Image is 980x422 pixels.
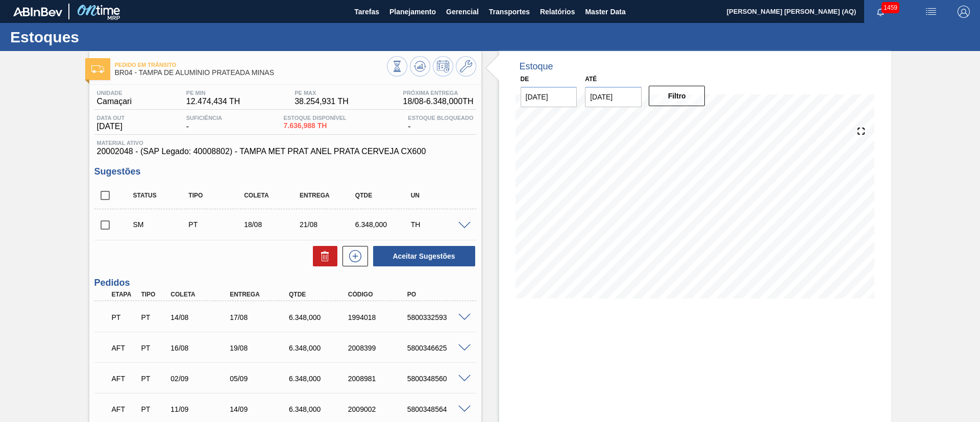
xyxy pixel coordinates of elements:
[286,313,353,321] div: 6.348,000
[112,313,137,321] p: PT
[346,344,412,352] div: 2008399
[408,115,473,121] span: Estoque Bloqueado
[227,344,293,352] div: 19/08/2025
[286,291,353,298] div: Qtde
[337,246,368,266] div: Nova sugestão
[368,245,476,267] div: Aceitar Sugestões
[521,87,577,107] input: dd/mm/yyyy
[97,97,132,106] span: Camaçari
[295,90,349,96] span: PE MAX
[109,337,140,359] div: Aguardando Fornecimento
[284,115,347,121] span: Estoque Disponível
[925,6,937,18] img: userActions
[10,31,191,43] h1: Estoques
[410,56,430,77] button: Atualizar Gráfico
[109,291,140,298] div: Etapa
[241,220,303,229] div: 18/08/2025
[540,6,575,18] span: Relatórios
[489,6,530,18] span: Transportes
[112,344,137,352] p: AFT
[186,192,248,199] div: Tipo
[241,192,303,199] div: Coleta
[308,246,337,266] div: Excluir Sugestões
[585,87,642,107] input: dd/mm/yyyy
[138,375,169,383] div: Pedido de Transferência
[295,97,349,106] span: 38.254,931 TH
[286,344,353,352] div: 6.348,000
[109,367,140,390] div: Aguardando Fornecimento
[649,86,705,106] button: Filtro
[405,344,471,352] div: 5800346625
[94,166,476,177] h3: Sugestões
[353,220,414,229] div: 6.348,000
[186,115,222,121] span: Suficiência
[520,61,553,72] div: Estoque
[958,6,970,18] img: Logout
[585,6,625,18] span: Master Data
[403,97,474,106] span: 18/08 - 6.348,000 TH
[456,56,476,77] button: Ir ao Master Data / Geral
[138,344,169,352] div: Pedido de Transferência
[387,56,407,77] button: Visão Geral dos Estoques
[97,122,125,131] span: [DATE]
[97,140,474,146] span: Material ativo
[97,147,474,156] span: 20002048 - (SAP Legado: 40008802) - TAMPA MET PRAT ANEL PRATA CERVEJA CX600
[389,6,436,18] span: Planejamento
[112,405,137,413] p: AFT
[405,375,471,383] div: 5800348560
[373,246,475,266] button: Aceitar Sugestões
[91,65,104,73] img: Ícone
[186,220,248,229] div: Pedido de Transferência
[297,192,359,199] div: Entrega
[13,7,62,16] img: TNhmsLtSVTkK8tSr43FrP2fwEKptu5GPRR3wAAAABJRU5ErkJggg==
[168,344,234,352] div: 16/08/2025
[112,375,137,383] p: AFT
[408,192,470,199] div: UN
[186,97,240,106] span: 12.474,434 TH
[881,2,899,13] span: 1459
[97,115,125,121] span: Data out
[131,220,192,229] div: Sugestão Manual
[286,375,353,383] div: 6.348,000
[521,76,529,83] label: De
[433,56,453,77] button: Programar Estoque
[354,6,379,18] span: Tarefas
[346,375,412,383] div: 2008981
[297,220,359,229] div: 21/08/2025
[138,405,169,413] div: Pedido de Transferência
[115,62,387,68] span: Pedido em Trânsito
[864,5,897,19] button: Notificações
[138,313,169,321] div: Pedido de Transferência
[408,220,470,229] div: TH
[405,405,471,413] div: 5800348564
[346,291,412,298] div: Código
[131,192,192,199] div: Status
[184,115,225,131] div: -
[138,291,169,298] div: Tipo
[284,122,347,130] span: 7.636,988 TH
[405,291,471,298] div: PO
[227,291,293,298] div: Entrega
[227,313,293,321] div: 17/08/2025
[168,313,234,321] div: 14/08/2025
[346,313,412,321] div: 1994018
[109,306,140,329] div: Pedido em Trânsito
[109,398,140,420] div: Aguardando Fornecimento
[403,90,474,96] span: Próxima Entrega
[446,6,479,18] span: Gerencial
[168,291,234,298] div: Coleta
[227,375,293,383] div: 05/09/2025
[94,278,476,288] h3: Pedidos
[168,405,234,413] div: 11/09/2025
[353,192,414,199] div: Qtde
[97,90,132,96] span: Unidade
[346,405,412,413] div: 2009002
[186,90,240,96] span: PE MIN
[405,313,471,321] div: 5800332593
[115,69,387,77] span: BR04 - TAMPA DE ALUMÍNIO PRATEADA MINAS
[286,405,353,413] div: 6.348,000
[168,375,234,383] div: 02/09/2025
[227,405,293,413] div: 14/09/2025
[585,76,597,83] label: Até
[405,115,476,131] div: -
